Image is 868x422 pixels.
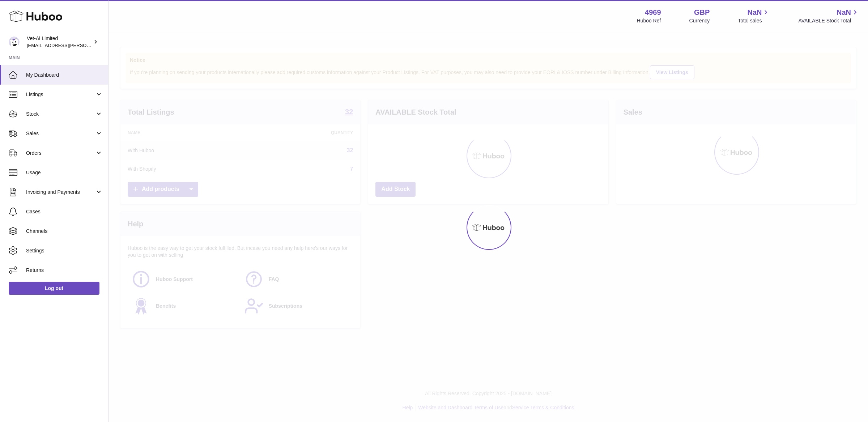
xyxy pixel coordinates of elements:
strong: GBP [694,8,710,17]
span: NaN [837,8,851,17]
div: Vet-Ai Limited [27,35,92,49]
span: Listings [26,91,95,98]
span: Usage [26,169,103,176]
span: NaN [747,8,762,17]
span: [EMAIL_ADDRESS][PERSON_NAME][DOMAIN_NAME] [27,42,145,48]
strong: 4969 [645,8,661,17]
div: Currency [689,17,710,24]
span: Orders [26,150,95,157]
a: NaN Total sales [738,8,770,24]
span: AVAILABLE Stock Total [798,17,859,24]
span: Sales [26,130,95,137]
img: abbey.fraser-roe@vet-ai.com [9,37,20,47]
span: My Dashboard [26,72,103,78]
a: NaN AVAILABLE Stock Total [798,8,859,24]
span: Stock [26,111,95,118]
span: Channels [26,228,103,235]
span: Total sales [738,17,770,24]
div: Huboo Ref [637,17,661,24]
span: Settings [26,247,103,254]
span: Invoicing and Payments [26,189,95,196]
span: Cases [26,208,103,215]
a: Log out [9,282,99,295]
span: Returns [26,267,103,274]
